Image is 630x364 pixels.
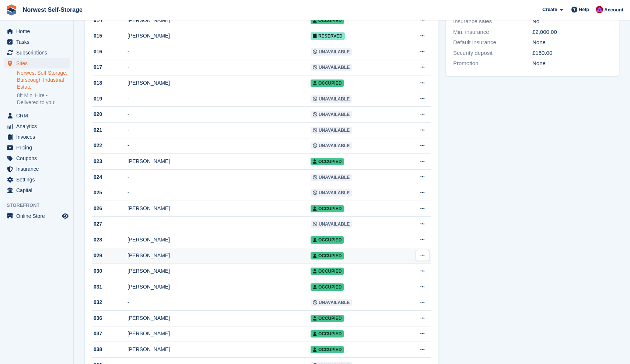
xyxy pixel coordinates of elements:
a: menu [4,26,70,36]
span: Tasks [16,37,60,47]
div: 030 [92,267,127,275]
span: Help [579,6,589,13]
span: Unavailable [311,48,352,56]
div: 027 [92,220,127,228]
div: [PERSON_NAME] [127,79,311,87]
div: Min. insurance [453,28,532,36]
span: Occupied [311,315,344,322]
div: [PERSON_NAME] [127,236,311,244]
a: menu [4,142,70,153]
span: Unavailable [311,174,352,181]
span: Unavailable [311,220,352,228]
div: No [532,17,612,26]
td: - [127,216,311,232]
td: - [127,60,311,75]
div: [PERSON_NAME] [127,283,311,291]
span: Unavailable [311,189,352,197]
span: Occupied [311,158,344,165]
span: Unavailable [311,64,352,71]
a: menu [4,58,70,68]
span: Create [542,6,557,13]
div: 019 [92,95,127,103]
span: Occupied [311,268,344,275]
a: Norwest Self-Storage [20,4,85,16]
td: - [127,91,311,107]
div: [PERSON_NAME] [127,346,311,353]
a: menu [4,110,70,121]
div: 026 [92,205,127,212]
td: - [127,107,311,123]
a: menu [4,185,70,195]
a: menu [4,121,70,131]
span: Occupied [311,205,344,212]
div: 025 [92,189,127,197]
div: Default insurance [453,38,532,47]
a: menu [4,153,70,163]
div: 028 [92,236,127,244]
td: - [127,169,311,185]
div: [PERSON_NAME] [127,205,311,212]
span: Online Store [16,211,60,221]
a: menu [4,211,70,221]
span: Occupied [311,283,344,291]
div: None [532,59,612,68]
div: [PERSON_NAME] [127,330,311,338]
div: 014 [92,17,127,24]
div: 023 [92,158,127,165]
span: Unavailable [311,142,352,149]
div: 038 [92,346,127,353]
span: Unavailable [311,127,352,134]
div: 020 [92,110,127,118]
td: - [127,295,311,311]
div: [PERSON_NAME] [127,314,311,322]
td: - [127,138,311,154]
span: Reserved [311,32,345,40]
span: Unavailable [311,95,352,103]
a: 8ft Mini Hire - Delivered to you! [17,92,70,106]
span: Pricing [16,142,60,153]
span: Sites [16,58,60,68]
div: None [532,38,612,47]
div: Promotion [453,59,532,68]
div: 037 [92,330,127,338]
div: Security deposit [453,49,532,57]
div: 032 [92,298,127,306]
span: Occupied [311,252,344,259]
div: £2,000.00 [532,28,612,36]
div: [PERSON_NAME] [127,252,311,259]
div: 021 [92,126,127,134]
span: Coupons [16,153,60,163]
div: [PERSON_NAME] [127,158,311,165]
a: menu [4,164,70,174]
div: 018 [92,79,127,87]
a: Norwest Self-Storage, Burscough Industrial Estate [17,70,70,91]
span: Insurance [16,164,60,174]
a: Preview store [61,212,70,220]
td: - [127,185,311,201]
div: 022 [92,142,127,149]
div: 015 [92,32,127,40]
span: Storefront [7,202,73,209]
div: [PERSON_NAME] [127,267,311,275]
div: £150.00 [532,49,612,57]
span: Occupied [311,236,344,244]
div: Insurance sales [453,17,532,26]
span: Analytics [16,121,60,131]
span: Occupied [311,79,344,87]
div: 029 [92,252,127,259]
span: Unavailable [311,111,352,118]
span: Capital [16,185,60,195]
a: menu [4,47,70,58]
a: menu [4,132,70,142]
a: menu [4,174,70,185]
td: - [127,44,311,60]
span: CRM [16,110,60,121]
span: Settings [16,174,60,185]
span: Occupied [311,330,344,338]
div: 031 [92,283,127,291]
span: Occupied [311,17,344,24]
span: Subscriptions [16,47,60,58]
img: stora-icon-8386f47178a22dfd0bd8f6a31ec36ba5ce8667c1dd55bd0f319d3a0aa187defe.svg [6,4,17,15]
div: 036 [92,314,127,322]
span: Account [604,6,623,14]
